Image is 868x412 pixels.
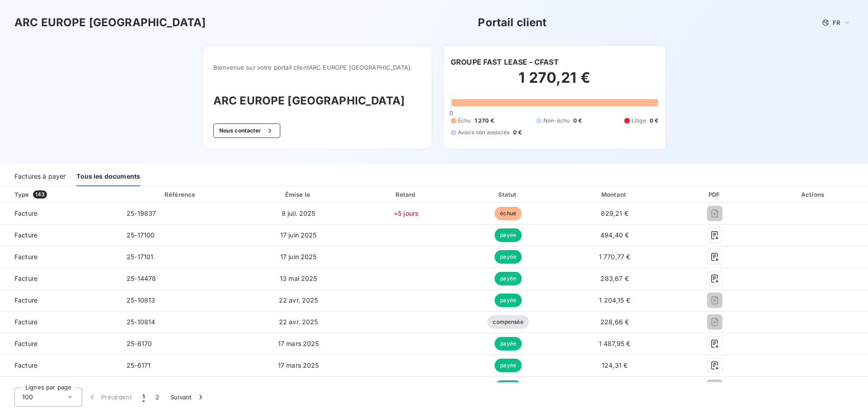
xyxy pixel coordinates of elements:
[599,340,631,347] span: 1 487,95 €
[279,318,318,326] span: 22 avr. 2025
[478,14,547,31] h3: Portail client
[280,253,317,260] span: 17 juin 2025
[7,231,112,240] span: Facture
[33,190,47,199] span: 143
[244,190,353,199] div: Émise le
[142,393,145,402] span: 1
[213,93,421,109] h3: ARC EUROPE [GEOGRAPHIC_DATA]
[22,393,33,402] span: 100
[127,253,153,260] span: 25-17101
[451,57,559,67] h6: GROUPE FAST LEASE - CFAST
[7,339,112,348] span: Facture
[600,318,629,326] span: 228,66 €
[601,209,628,217] span: 829,21 €
[487,315,528,329] span: compensée
[599,253,631,260] span: 1 770,77 €
[165,388,211,407] button: Suivant
[602,361,627,369] span: 124,31 €
[127,275,156,282] span: 25-14478
[599,296,630,304] span: 1 204,15 €
[14,14,206,31] h3: ARC EUROPE [GEOGRAPHIC_DATA]
[14,167,66,186] div: Factures à payer
[495,207,522,220] span: échue
[213,123,280,138] button: Nous contacter
[282,209,316,217] span: 8 juil. 2025
[673,190,757,199] div: PDF
[7,361,112,370] span: Facture
[495,359,522,372] span: payée
[495,272,522,285] span: payée
[356,190,456,199] div: Retard
[278,361,319,369] span: 17 mars 2025
[495,380,522,394] span: payée
[833,19,840,26] span: FR
[394,209,419,217] span: +5 jours
[543,117,570,125] span: Non-échu
[127,361,151,369] span: 25-6171
[127,231,155,239] span: 25-17100
[82,388,137,407] button: Précédent
[460,190,557,199] div: Statut
[150,388,165,407] button: 2
[137,388,150,407] button: 1
[451,69,658,96] h2: 1 270,21 €
[650,117,658,125] span: 0 €
[632,117,646,125] span: Litige
[127,209,156,217] span: 25-19837
[7,252,112,261] span: Facture
[280,275,317,282] span: 13 mai 2025
[279,296,318,304] span: 22 avr. 2025
[213,64,421,71] span: Bienvenue sur votre portail client ARC EUROPE [GEOGRAPHIC_DATA] .
[561,190,669,199] div: Montant
[495,250,522,264] span: payée
[9,190,118,199] div: Type
[127,340,152,347] span: 25-6170
[76,167,140,186] div: Tous les documents
[513,128,522,137] span: 0 €
[449,109,453,117] span: 0
[7,209,112,218] span: Facture
[495,337,522,350] span: payée
[7,296,112,305] span: Facture
[458,128,509,137] span: Avoirs non associés
[600,231,629,239] span: 494,40 €
[600,275,628,282] span: 283,67 €
[7,274,112,283] span: Facture
[573,117,582,125] span: 0 €
[165,191,195,198] div: Référence
[458,117,471,125] span: Échu
[280,231,317,239] span: 17 juin 2025
[495,294,522,307] span: payée
[761,190,866,199] div: Actions
[475,117,494,125] span: 1 270 €
[127,296,155,304] span: 25-10813
[127,318,155,326] span: 25-10814
[495,228,522,242] span: payée
[7,317,112,327] span: Facture
[278,340,319,347] span: 17 mars 2025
